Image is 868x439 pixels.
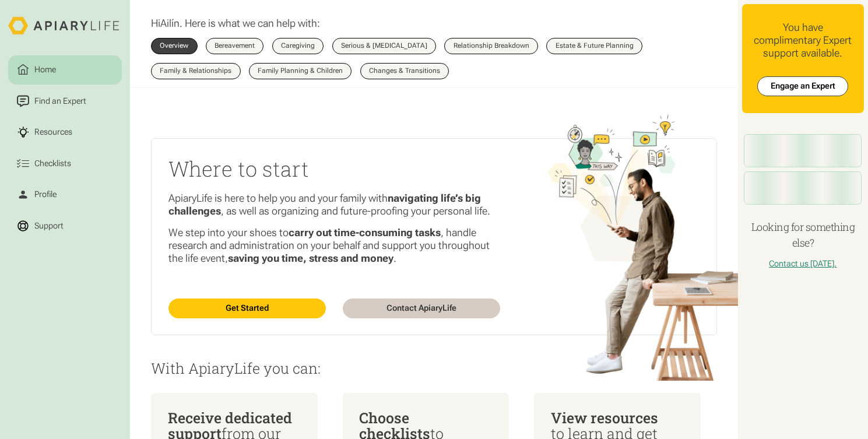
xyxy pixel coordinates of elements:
div: Support [32,220,65,232]
a: Relationship Breakdown [444,38,538,54]
div: Resources [32,126,74,138]
div: Bereavement [215,43,255,50]
div: Estate & Future Planning [556,43,634,50]
h4: Looking for something else? [742,219,864,251]
strong: saving you time, stress and money [228,252,393,264]
h2: Where to start [168,155,501,183]
div: Serious & [MEDICAL_DATA] [341,43,427,50]
p: With ApiaryLife you can: [151,360,717,377]
a: Resources [8,118,122,147]
a: Contact ApiaryLife [343,298,501,318]
div: Profile [32,188,58,201]
a: Engage an Expert [757,76,848,96]
div: Checklists [32,157,73,170]
strong: carry out time-consuming tasks [289,226,441,238]
a: Get Started [168,298,326,318]
p: Hi . Here is what we can help with: [151,17,320,30]
a: Family & Relationships [151,63,241,79]
a: Estate & Future Planning [546,38,642,54]
div: Family Planning & Children [258,68,343,75]
a: Support [8,212,122,241]
div: Home [32,64,58,76]
a: Bereavement [206,38,264,54]
a: Changes & Transitions [360,63,449,79]
a: Find an Expert [8,87,122,116]
div: You have complimentary Expert support available. [750,21,856,60]
p: ApiaryLife is here to help you and your family with , as well as organizing and future-proofing y... [168,192,501,218]
div: Changes & Transitions [369,68,440,75]
a: Home [8,55,122,85]
a: Checklists [8,149,122,178]
span: View resources [551,408,658,427]
a: Family Planning & Children [249,63,352,79]
div: Relationship Breakdown [454,43,529,50]
div: Family & Relationships [160,68,231,75]
a: Overview [151,38,198,54]
a: Caregiving [272,38,324,54]
a: Profile [8,180,122,209]
div: Find an Expert [32,95,88,107]
div: Caregiving [281,43,315,50]
a: Serious & [MEDICAL_DATA] [332,38,437,54]
p: We step into your shoes to , handle research and administration on your behalf and support you th... [168,226,501,265]
span: Ailín [160,17,180,29]
a: Contact us [DATE]. [769,259,837,268]
strong: navigating life’s big challenges [168,192,481,217]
